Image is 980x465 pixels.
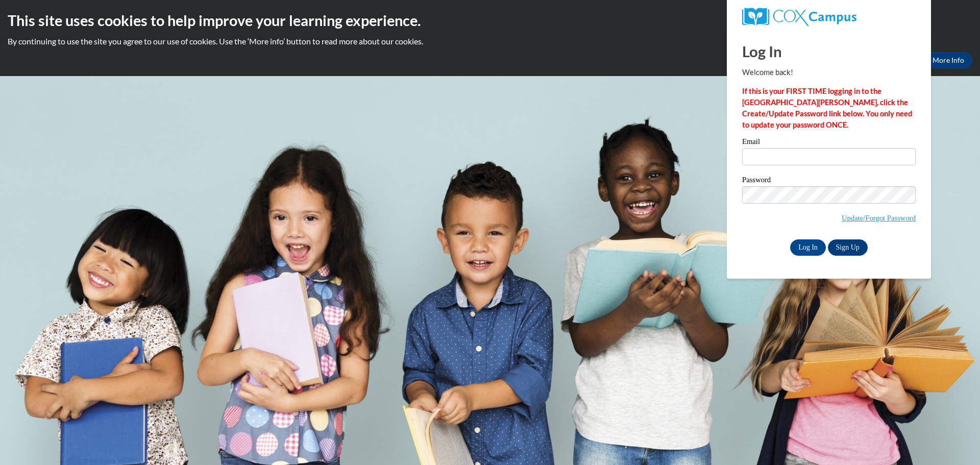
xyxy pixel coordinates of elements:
a: Update/Forgot Password [842,214,916,222]
h1: Log In [742,41,916,62]
img: COX Campus [742,8,856,26]
label: Password [742,176,916,186]
h2: This site uses cookies to help improve your learning experience. [8,10,972,31]
strong: If this is your FIRST TIME logging in to the [GEOGRAPHIC_DATA][PERSON_NAME], click the Create/Upd... [742,87,912,129]
input: Log In [790,239,826,256]
p: Welcome back! [742,67,916,78]
label: Email [742,138,916,148]
a: More Info [924,52,972,68]
a: Sign Up [828,239,868,256]
p: By continuing to use the site you agree to our use of cookies. Use the ‘More info’ button to read... [8,36,972,47]
a: COX Campus [742,8,916,26]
